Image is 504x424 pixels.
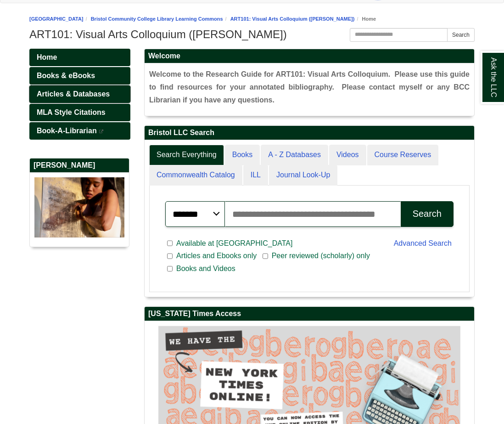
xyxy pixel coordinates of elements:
[263,252,268,260] input: Peer reviewed (scholarly) only
[37,72,95,79] span: Books & eBooks
[268,250,374,261] span: Peer reviewed (scholarly) only
[354,15,376,23] li: Home
[149,145,224,165] a: Search Everything
[167,239,173,248] input: Available at [GEOGRAPHIC_DATA]
[29,15,475,23] nav: breadcrumb
[29,16,84,22] a: [GEOGRAPHIC_DATA]
[145,126,474,140] h2: Bristol LLC Search
[37,127,97,135] span: Book-A-Librarian
[329,145,366,165] a: Videos
[29,49,130,66] a: Home
[173,263,239,274] span: Books and Videos
[145,307,474,321] h2: [US_STATE] Times Access
[29,104,130,121] a: MLA Style Citations
[30,158,129,173] h2: [PERSON_NAME]
[167,265,173,273] input: Books and Videos
[243,165,268,186] a: ILL
[413,209,442,219] div: Search
[29,85,130,103] a: Articles & Databases
[173,238,296,249] span: Available at [GEOGRAPHIC_DATA]
[37,53,57,61] span: Home
[447,28,475,42] button: Search
[394,239,452,247] a: Advanced Search
[367,145,439,165] a: Course Reserves
[145,49,474,63] h2: Welcome
[99,130,104,134] i: This link opens in a new window
[401,201,454,227] button: Search
[29,67,130,85] a: Books & eBooks
[230,16,355,22] a: ART101: Visual Arts Colloquium ([PERSON_NAME])
[149,70,470,104] span: Welcome to the Research Guide for ART101: Visual Arts Colloquium. Please use this guide to find r...
[225,145,260,165] a: Books
[37,108,106,116] span: MLA Style Citations
[167,252,173,260] input: Articles and Ebooks only
[29,122,130,140] a: Book-A-Librarian
[37,90,110,98] span: Articles & Databases
[29,28,475,41] h1: ART101: Visual Arts Colloquium ([PERSON_NAME])
[261,145,328,165] a: A - Z Databases
[29,49,130,256] div: Guide Pages
[149,165,242,186] a: Commonwealth Catalog
[173,250,260,261] span: Articles and Ebooks only
[91,16,223,22] a: Bristol Community College Library Learning Commons
[269,165,337,186] a: Journal Look-Up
